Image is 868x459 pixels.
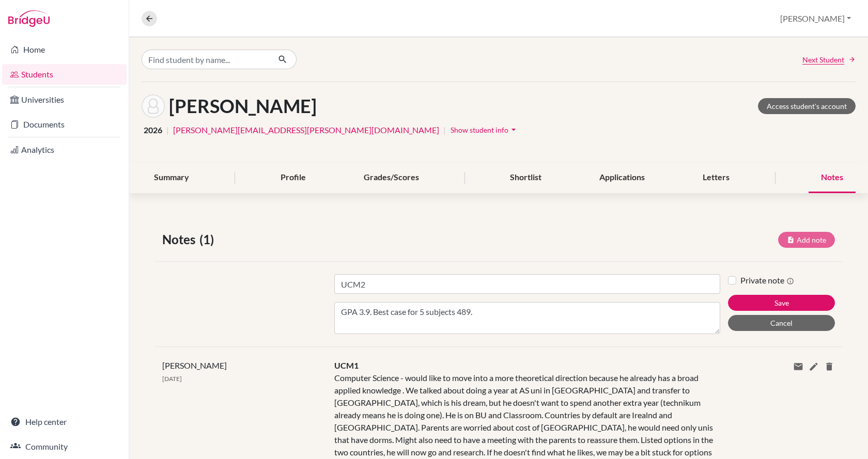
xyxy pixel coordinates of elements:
[802,54,844,65] span: Next Student
[142,163,202,193] div: Summary
[498,163,554,193] div: Shortlist
[776,9,856,28] button: [PERSON_NAME]
[142,50,270,69] input: Find student by name...
[199,230,218,249] span: (1)
[351,163,431,193] div: Grades/Scores
[334,360,359,370] span: UCM1
[2,436,127,457] a: Community
[169,95,317,117] h1: [PERSON_NAME]
[778,232,835,248] button: Add note
[162,230,199,249] span: Notes
[728,295,835,311] button: Save
[144,124,162,136] span: 2026
[690,163,742,193] div: Letters
[142,94,165,118] img: Leó Takács's avatar
[802,54,856,65] a: Next Student
[508,124,519,135] i: arrow_drop_down
[2,139,127,160] a: Analytics
[443,124,446,136] span: |
[166,124,169,136] span: |
[809,163,856,193] div: Notes
[758,98,856,114] a: Access student's account
[451,125,508,134] span: Show student info
[2,64,127,85] a: Students
[587,163,657,193] div: Applications
[740,274,794,287] label: Private note
[2,39,127,60] a: Home
[173,124,439,136] a: [PERSON_NAME][EMAIL_ADDRESS][PERSON_NAME][DOMAIN_NAME]
[2,411,127,432] a: Help center
[8,10,50,27] img: Bridge-U
[162,375,182,383] span: [DATE]
[2,89,127,110] a: Universities
[728,315,835,331] button: Cancel
[334,274,720,294] input: Note title (required)
[162,360,227,370] span: [PERSON_NAME]
[2,114,127,135] a: Documents
[450,122,519,138] button: Show student infoarrow_drop_down
[268,163,318,193] div: Profile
